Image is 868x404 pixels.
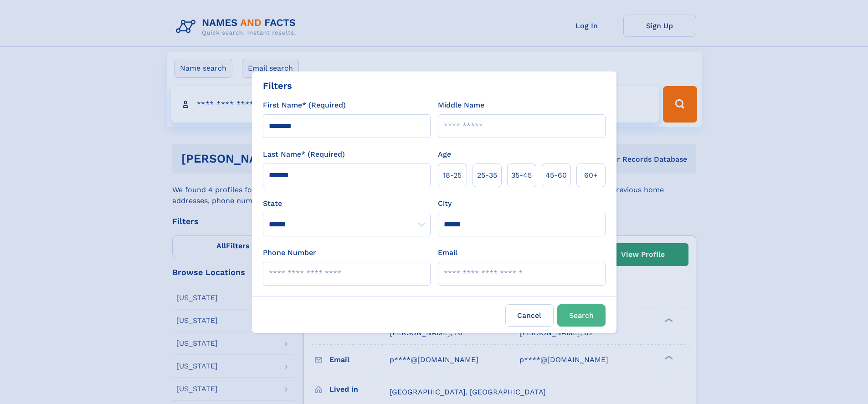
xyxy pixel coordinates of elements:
[545,170,567,181] span: 45‑60
[263,247,316,258] label: Phone Number
[438,149,451,160] label: Age
[557,304,606,327] button: Search
[438,247,457,258] label: Email
[505,304,554,327] label: Cancel
[438,100,484,111] label: Middle Name
[263,149,345,160] label: Last Name* (Required)
[438,198,452,209] label: City
[443,170,462,181] span: 18‑25
[263,100,346,111] label: First Name* (Required)
[584,170,598,181] span: 60+
[511,170,532,181] span: 35‑45
[477,170,497,181] span: 25‑35
[263,79,292,92] div: Filters
[263,198,431,209] label: State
